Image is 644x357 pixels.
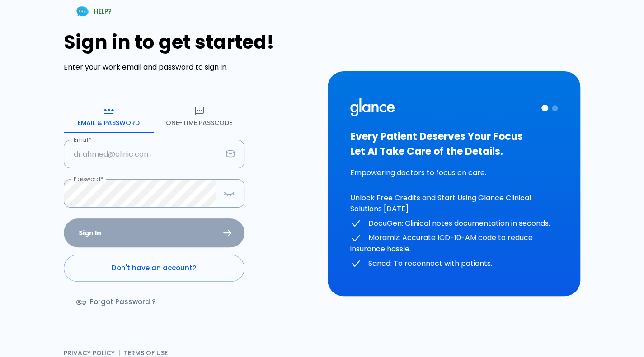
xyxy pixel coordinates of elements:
p: Empowering doctors to focus on care. [350,167,558,178]
button: Email & Password [64,100,154,133]
p: Enter your work email and password to sign in. [64,62,317,73]
p: DocuGen: Clinical notes documentation in seconds. [350,218,558,229]
a: Forgot Password ? [64,289,170,315]
p: Unlock Free Credits and Start Using Glance Clinical Solutions [DATE] [350,193,558,214]
h3: Every Patient Deserves Your Focus Let AI Take Care of the Details. [350,129,558,159]
a: Don't have an account? [64,255,244,282]
img: Chat Support [75,4,90,19]
h1: Sign in to get started! [64,31,317,53]
p: Sanad: To reconnect with patients. [350,258,558,269]
button: One-Time Passcode [154,100,244,133]
input: dr.ahmed@clinic.com [64,140,222,168]
p: Moramiz: Accurate ICD-10-AM code to reduce insurance hassle. [350,232,558,255]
